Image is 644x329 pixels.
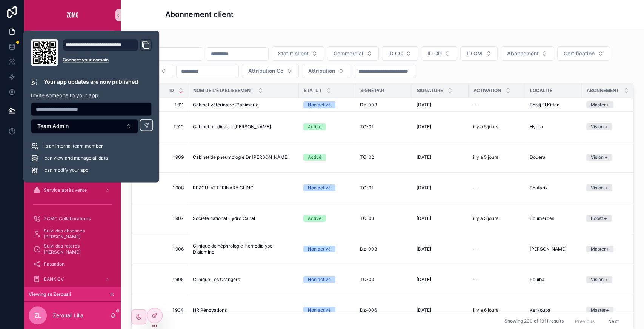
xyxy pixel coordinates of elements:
[473,88,501,94] span: Activation
[141,215,184,221] span: 1 907
[603,315,624,327] button: Next
[417,185,431,191] span: [DATE]
[530,307,550,313] span: Kerkouba
[141,102,184,108] a: 1 911
[417,215,431,221] span: [DATE]
[530,88,552,94] span: Localité
[360,154,407,160] a: TC-02
[334,50,363,57] span: Commercial
[473,307,498,313] p: il y a 6 jours
[303,307,351,314] a: Non activé
[417,154,431,160] span: [DATE]
[473,215,521,221] a: il y a 5 jours
[45,155,108,161] span: can view and manage all data
[530,154,546,160] span: Douera
[193,277,240,283] span: Clinique Les Orangers
[37,122,69,130] span: Team Admin
[591,307,609,314] div: Master+
[591,184,608,191] div: Vision +
[303,276,351,283] a: Non activé
[360,102,377,108] span: Dz-003
[530,102,559,108] span: Bordj El Kiffan
[141,154,184,160] a: 1 909
[303,123,351,130] a: Activé
[360,215,374,221] span: TC-03
[302,64,350,78] button: Select Button
[193,154,294,160] a: Cabinet de pneumologie Dr [PERSON_NAME]
[360,307,377,313] span: Dz-006
[44,276,64,282] span: BANK CV
[360,277,374,283] span: TC-03
[308,123,321,130] div: Activé
[427,50,442,57] span: ID GD
[530,124,577,130] a: Hydra
[193,215,294,221] a: Société national Hydro Canal
[530,246,566,252] span: [PERSON_NAME]
[586,123,634,130] a: Vision +
[564,50,595,57] span: Certification
[29,183,116,197] a: Service après vente
[530,185,577,191] a: Boufarik
[193,307,294,313] a: HR Rénovations
[360,246,407,252] a: Dz-003
[193,307,227,313] span: HR Rénovations
[141,124,184,130] a: 1 910
[473,154,521,160] a: il y a 5 jours
[421,46,457,61] button: Select Button
[44,261,65,267] span: Passation
[31,92,152,99] p: Invite someone to your app
[530,307,577,313] a: Kerkouba
[308,101,331,108] div: Non activé
[473,154,498,160] p: il y a 5 jours
[501,46,554,61] button: Select Button
[44,78,138,86] p: Your app updates are now published
[29,30,116,44] button: Jump to...CtrlK
[53,312,83,319] p: Zerouali Lilia
[417,277,464,283] a: [DATE]
[388,50,403,57] span: ID CC
[66,9,78,21] img: App logo
[360,154,374,160] span: TC-02
[591,246,609,252] div: Master+
[530,246,577,252] a: [PERSON_NAME]
[193,277,294,283] a: Clinique Les Orangers
[278,50,309,57] span: Statut client
[473,246,478,252] span: --
[587,88,619,94] span: Abonnement
[360,185,373,191] span: TC-01
[417,246,431,252] span: [DATE]
[360,124,373,130] span: TC-01
[193,88,254,94] span: NOM de l'établissement
[591,154,608,161] div: Vision +
[304,88,322,94] span: Statut
[473,102,521,108] a: --
[248,67,283,75] span: Attribution Co
[417,124,464,130] a: [DATE]
[29,257,116,271] a: Passation
[467,50,482,57] span: ID CM
[193,185,294,191] a: REZGUI VETERINARY CLINC
[530,215,577,221] a: Boumerdes
[591,101,609,108] div: Master+
[29,272,116,286] a: BANK CV
[360,102,407,108] a: Dz-003
[360,307,407,313] a: Dz-006
[193,124,271,130] span: Cabinet médical dr [PERSON_NAME]
[586,101,634,108] a: Master+
[530,215,554,221] span: Boumerdes
[308,154,321,161] div: Activé
[417,307,464,313] a: [DATE]
[473,185,478,191] span: --
[591,123,608,130] div: Vision +
[141,185,184,191] span: 1 908
[169,88,174,94] span: ID
[193,243,294,255] span: Clinique de néphrologie-hémodialyse Dialamine
[586,307,634,314] a: Master+
[504,318,563,324] span: Showing 200 of 1911 results
[473,246,521,252] a: --
[63,57,152,63] a: Connect your domain
[193,124,294,130] a: Cabinet médical dr [PERSON_NAME]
